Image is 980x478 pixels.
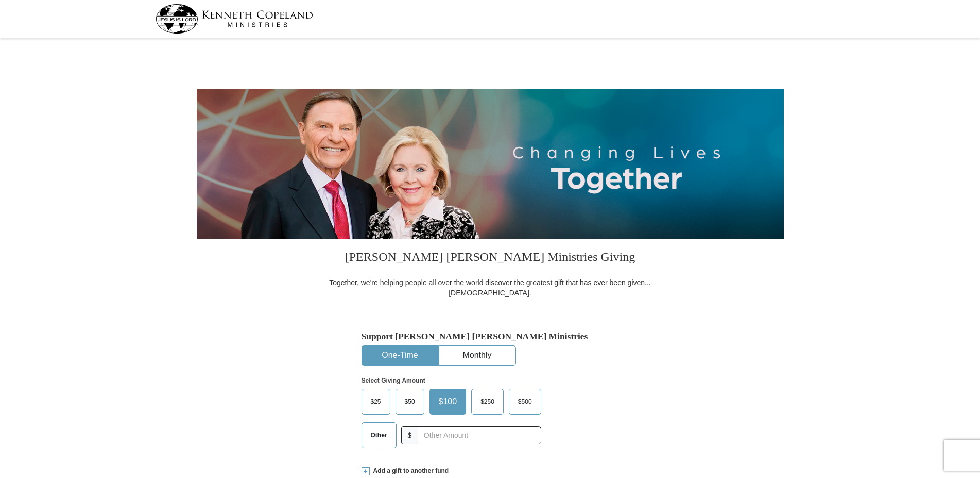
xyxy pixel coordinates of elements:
span: Add a gift to another fund [370,467,449,475]
span: $25 [366,394,386,409]
img: kcm-header-logo.svg [156,4,313,34]
strong: Select Giving Amount [362,377,425,384]
span: $ [401,426,419,444]
span: $250 [475,394,500,409]
span: $50 [400,394,420,409]
span: Other [366,427,392,443]
button: Monthly [439,346,515,365]
div: Together, we're helping people all over the world discover the greatest gift that has ever been g... [323,277,658,298]
span: $500 [513,394,537,409]
h5: Support [PERSON_NAME] [PERSON_NAME] Ministries [362,331,619,342]
input: Other Amount [418,426,541,444]
h3: [PERSON_NAME] [PERSON_NAME] Ministries Giving [323,239,658,277]
button: One-Time [362,346,438,365]
span: $100 [434,394,462,409]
